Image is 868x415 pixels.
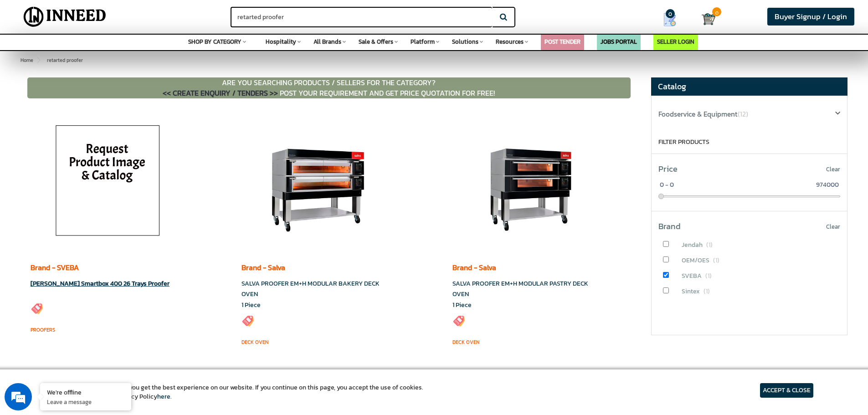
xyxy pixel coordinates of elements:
a: Brand - SVEBA [31,262,79,273]
a: SALVA PROOFER EM+H MODULAR PASTRY DECK OVEN [452,279,588,299]
input: Search for Brands, Products, Sellers, Manufacturers... [231,7,492,27]
span: retarted proofer [41,56,83,64]
span: (1) [706,240,713,250]
span: 0 [712,7,721,16]
span: (1) [705,271,712,281]
span: We are offline. Please leave us a message. [19,115,159,207]
h3: 1 Piece [241,300,395,310]
span: (1) [704,287,710,296]
span: Sintex [682,287,700,296]
img: Show My Quotes [663,13,677,26]
span: Hospitality [266,37,296,46]
span: Platform [411,37,435,46]
span: (1) [713,256,719,265]
span: Jendah [682,240,703,250]
span: SHOP BY CATEGORY [188,37,241,46]
img: 75355.jpg [467,114,592,251]
a: my Quotes 0 [645,9,702,30]
img: logo_Zg8I0qSkbAqR2WFHt3p6CTuqpyXMFPubPcD2OT02zFN43Cy9FUNNG3NEPhM_Q1qe_.png [15,55,38,60]
span: Sale & Offers [359,37,393,46]
a: Deck Oven [452,338,479,346]
div: Minimize live chat window [149,5,171,26]
h3: 1 Piece [452,300,606,310]
img: Inneed.Market [16,5,114,28]
em: Driven by SalesIQ [72,239,116,245]
img: salesiqlogo_leal7QplfZFryJ6FIlVepeu7OftD7mt8q6exU6-34PB8prfIgodN67KcxXM9Y7JQ_.png [63,239,69,245]
span: Resources [496,37,524,46]
em: Submit [134,281,165,293]
span: << CREATE ENQUIRY / TENDERS >> [163,87,278,98]
span: 0 [666,9,675,18]
img: inneed-image-na.png [44,114,171,251]
a: Brand - Salva [452,262,496,273]
span: 0 - 0 [658,180,675,190]
a: SELLER LOGIN [657,37,694,46]
textarea: Type your message and click 'Submit' [5,249,174,281]
a: Brand - Salva [241,262,285,273]
span: SVEBA [682,271,702,281]
img: inneed-price-tag.png [31,301,44,315]
a: POST TENDER [544,37,580,46]
span: 974000 [815,180,840,190]
div: Brand [658,211,840,232]
span: OEM/OES [682,256,709,265]
div: Price [658,154,840,175]
a: Foodservice & Equipment(12) [658,110,748,119]
article: We use cookies to ensure you get the best experience on our website. If you continue on this page... [55,383,423,401]
img: Cart [702,12,715,26]
span: Foodservice & Equipment [658,109,748,119]
span: Catalog [658,80,686,92]
a: << CREATE ENQUIRY / TENDERS >> [163,87,280,98]
a: [PERSON_NAME] Smartbox 400 26 Trays Proofer [31,279,169,288]
p: Leave a message [47,398,124,406]
a: Buyer Signup / Login [767,8,854,26]
a: Home [19,55,35,66]
div: Leave a message [47,51,153,63]
img: inneed-price-tag.png [241,313,255,327]
span: > [41,55,45,66]
p: ARE YOU SEARCHING PRODUCTS / SELLERS FOR THE CATEGORY? POST YOUR REQUIREMENT AND GET PRICE QUOTAT... [27,77,631,98]
span: Solutions [452,37,478,46]
span: clear [826,165,840,174]
a: Deck Oven [241,338,268,346]
span: (12) [738,109,748,119]
a: SALVA PROOFER EM+H MODULAR BAKERY DECK OVEN [241,279,380,299]
a: Cart 0 [702,9,710,29]
img: inneed-price-tag.png [452,313,466,327]
span: All Brands [313,37,341,46]
div: We're offline [47,388,124,396]
span: Buyer Signup / Login [775,11,847,22]
a: Proofers [31,326,55,333]
img: 75384.jpg [256,114,381,251]
article: ACCEPT & CLOSE [760,383,813,398]
span: > [36,56,39,64]
div: FILTER PRODUCTS [658,138,840,147]
a: here [157,392,170,401]
span: clear [826,223,840,231]
a: JOBS PORTAL [601,37,637,46]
